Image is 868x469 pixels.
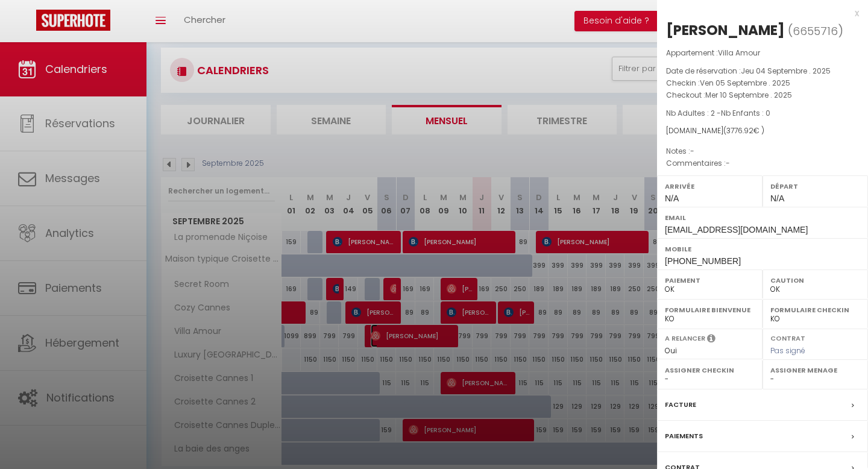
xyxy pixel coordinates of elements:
[665,333,705,344] label: A relancer
[718,48,760,58] span: Villa Amour
[666,108,770,118] span: Nb Adultes : 2 -
[666,157,859,169] p: Commentaires :
[741,66,831,76] span: Jeu 04 Septembre . 2025
[723,125,764,136] span: ( € )
[705,90,792,100] span: Mer 10 Septembre . 2025
[726,158,730,168] span: -
[666,89,859,101] p: Checkout :
[726,125,753,136] span: 3776.92
[665,194,679,203] span: N/A
[666,65,859,77] p: Date de réservation :
[770,180,860,192] label: Départ
[665,225,808,234] span: [EMAIL_ADDRESS][DOMAIN_NAME]
[666,20,785,40] div: [PERSON_NAME]
[770,364,860,376] label: Assigner Menage
[788,22,843,39] span: ( )
[666,145,859,157] p: Notes :
[721,108,770,118] span: Nb Enfants : 0
[665,304,755,316] label: Formulaire Bienvenue
[690,146,694,156] span: -
[770,333,805,341] label: Contrat
[770,274,860,286] label: Caution
[665,398,696,411] label: Facture
[817,415,859,460] iframe: Chat
[666,47,859,59] p: Appartement :
[700,78,790,88] span: Ven 05 Septembre . 2025
[793,24,838,39] span: 6655716
[665,243,860,255] label: Mobile
[666,125,859,137] div: [DOMAIN_NAME]
[665,180,755,192] label: Arrivée
[665,274,755,286] label: Paiement
[666,77,859,89] p: Checkin :
[665,212,860,224] label: Email
[657,6,859,20] div: x
[707,333,715,347] i: Sélectionner OUI si vous souhaiter envoyer les séquences de messages post-checkout
[770,304,860,316] label: Formulaire Checkin
[665,256,741,266] span: [PHONE_NUMBER]
[665,364,755,376] label: Assigner Checkin
[770,194,784,203] span: N/A
[770,345,805,356] span: Pas signé
[665,430,703,442] label: Paiements
[10,5,46,41] button: Ouvrir le widget de chat LiveChat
